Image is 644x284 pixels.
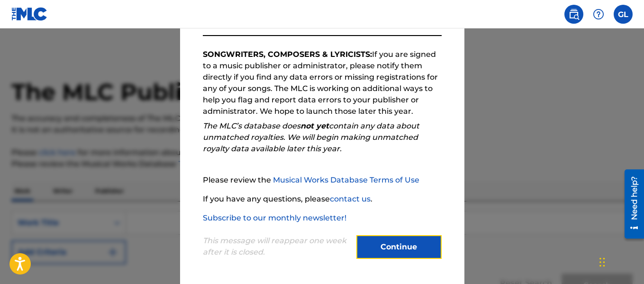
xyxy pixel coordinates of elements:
[597,238,644,284] iframe: Chat Widget
[330,194,371,203] a: contact us
[599,248,605,276] div: Drag
[593,9,604,20] img: help
[356,235,442,259] button: Continue
[203,193,442,205] p: If you have any questions, please .
[203,121,419,153] em: The MLC’s database does contain any data about unmatched royalties. We will begin making unmatche...
[614,5,633,24] div: User Menu
[589,5,608,24] div: Help
[203,50,372,59] strong: SONGWRITERS, COMPOSERS & LYRICISTS:
[203,174,442,186] p: Please review the
[273,175,419,184] a: Musical Works Database Terms of Use
[11,7,48,21] img: MLC Logo
[568,9,580,20] img: search
[617,166,644,242] iframe: Resource Center
[203,235,351,258] p: This message will reappear one week after it is closed.
[203,49,442,117] p: If you are signed to a music publisher or administrator, please notify them directly if you find ...
[203,213,346,222] a: Subscribe to our monthly newsletter!
[300,121,329,130] strong: not yet
[564,5,583,24] a: Public Search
